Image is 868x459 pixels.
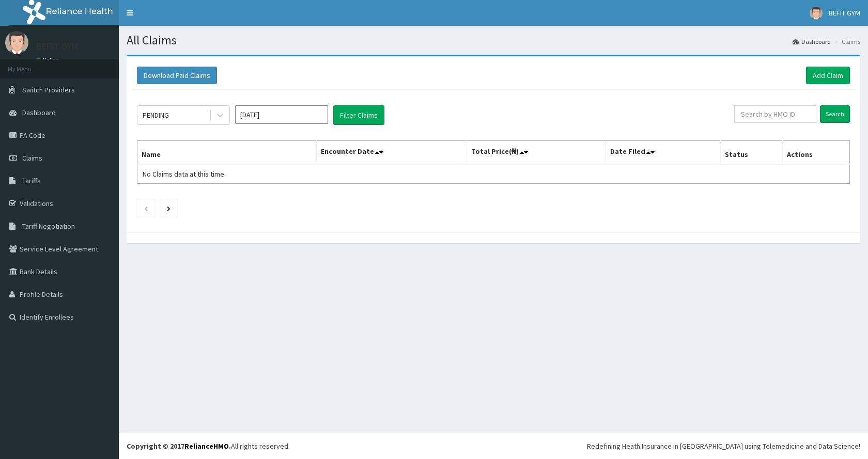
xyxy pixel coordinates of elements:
[810,7,823,20] img: User Image
[137,141,317,165] th: Name
[587,441,860,451] div: Redefining Heath Insurance in [GEOGRAPHIC_DATA] using Telemedicine and Data Science!
[127,34,860,47] h1: All Claims
[22,153,42,163] span: Claims
[127,441,231,451] strong: Copyright © 2017 .
[793,37,831,46] a: Dashboard
[829,8,860,18] span: BEFIT GYM
[806,67,850,84] a: Add Claim
[734,105,816,123] input: Search by HMO ID
[137,67,217,84] button: Download Paid Claims
[22,85,75,94] span: Switch Providers
[317,141,467,165] th: Encounter Date
[333,105,384,125] button: Filter Claims
[22,108,56,117] span: Dashboard
[783,141,850,165] th: Actions
[184,441,229,451] a: RelianceHMO
[36,42,78,51] p: BEFIT GYM
[832,37,860,46] li: Claims
[5,31,28,54] img: User Image
[144,203,148,213] a: Previous page
[143,169,226,179] span: No Claims data at this time.
[22,176,41,185] span: Tariffs
[22,221,75,231] span: Tariff Negotiation
[167,203,171,213] a: Next page
[143,110,169,120] div: PENDING
[36,56,61,64] a: Online
[235,105,328,124] input: Select Month and Year
[606,141,721,165] th: Date Filed
[467,141,606,165] th: Total Price(₦)
[820,105,850,123] input: Search
[721,141,783,165] th: Status
[119,433,868,459] footer: All rights reserved.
